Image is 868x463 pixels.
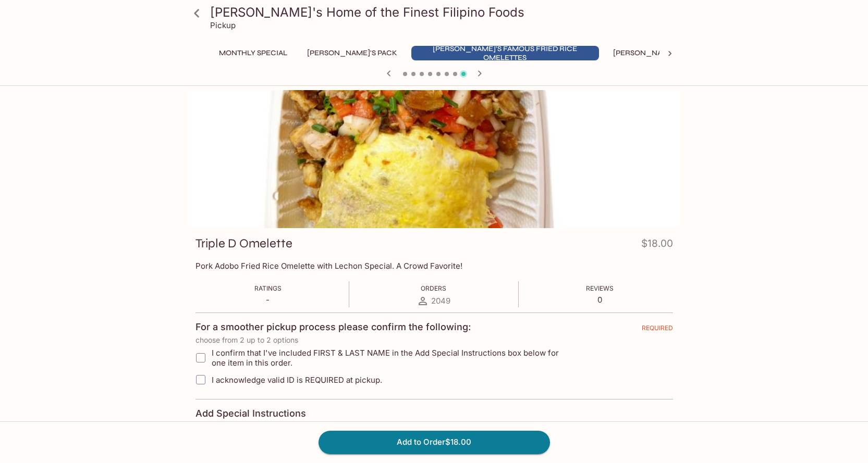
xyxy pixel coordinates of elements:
[213,46,293,60] button: Monthly Special
[642,324,673,336] span: REQUIRED
[319,431,550,454] button: Add to Order$18.00
[641,235,673,256] h4: $18.00
[195,235,292,252] h3: Triple D Omelette
[195,321,471,333] h4: For a smoother pickup process please confirm the following:
[586,295,614,305] p: 0
[586,284,614,292] span: Reviews
[254,295,282,305] p: -
[421,284,446,292] span: Orders
[607,46,740,60] button: [PERSON_NAME]'s Mixed Plates
[212,375,382,385] span: I acknowledge valid ID is REQUIRED at pickup.
[195,408,673,419] h4: Add Special Instructions
[210,4,676,20] h3: [PERSON_NAME]'s Home of the Finest Filipino Foods
[195,261,673,271] p: Pork Adobo Fried Rice Omelette with Lechon Special. A Crowd Favorite!
[254,284,282,292] span: Ratings
[210,20,236,30] p: Pickup
[195,336,673,344] p: choose from 2 up to 2 options
[212,348,573,368] span: I confirm that I've included FIRST & LAST NAME in the Add Special Instructions box below for one ...
[188,90,680,228] div: Triple D Omelette
[411,46,599,60] button: [PERSON_NAME]'s Famous Fried Rice Omelettes
[431,296,450,306] span: 2049
[301,46,403,60] button: [PERSON_NAME]'s Pack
